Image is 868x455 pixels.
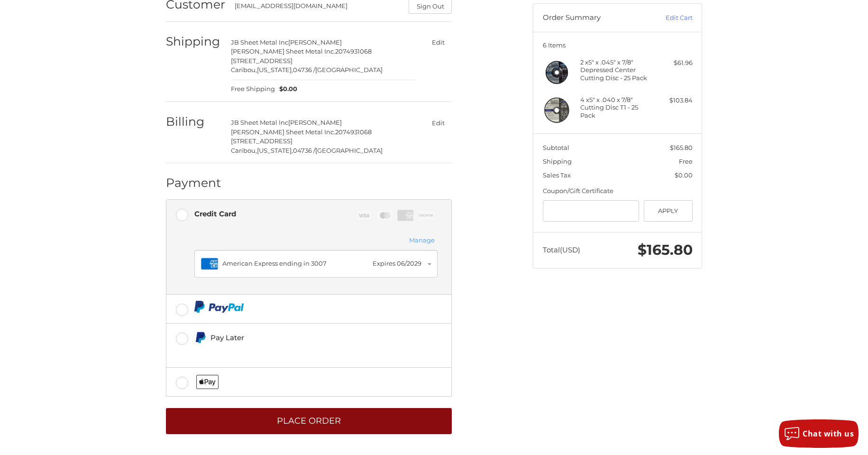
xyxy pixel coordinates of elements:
span: Shipping [543,158,572,165]
h2: Shipping [166,34,221,49]
button: Place Order [166,408,452,434]
input: Gift Certificate or Coupon Code [543,200,640,222]
button: Apply [644,200,693,222]
span: Free Shipping [231,84,275,94]
div: $103.84 [655,96,693,105]
div: American Express ending in 3007 [222,259,368,269]
span: Free [679,158,693,165]
span: 04736 / [293,66,315,74]
span: $165.80 [638,241,693,259]
span: [US_STATE], [257,147,293,154]
h2: Billing [166,114,221,129]
img: Pay Later icon [194,332,206,344]
span: [STREET_ADDRESS] [231,137,292,145]
span: 04736 / [293,147,315,154]
h3: 6 Items [543,41,693,49]
div: Coupon/Gift Certificate [543,186,693,196]
button: American Express ending in 3007Expires 06/2029 [194,250,438,278]
span: [PERSON_NAME] Sheet Metal Inc. [231,128,335,136]
div: Pay Later [210,330,386,345]
span: Subtotal [543,144,569,151]
h4: 4 x 5" x .040 x 7/8" Cutting Disc T1 - 25 Pack [580,96,653,119]
button: Chat with us [779,419,859,448]
span: [PERSON_NAME] Sheet Metal Inc. [231,47,335,55]
h4: 2 x 5" x .045" x 7/8" Depressed Center Cutting Disc - 25 Pack [580,58,653,82]
button: Manage [406,235,438,246]
span: JB Sheet Metal Inc [231,38,288,46]
div: Credit Card [194,206,236,222]
img: Applepay icon [196,375,219,389]
span: [PERSON_NAME] [288,38,342,46]
div: $61.96 [655,58,693,68]
span: JB Sheet Metal Inc [231,119,288,126]
span: $0.00 [675,171,693,179]
div: Expires 06/2029 [373,259,421,269]
span: Caribou, [231,66,257,74]
span: $0.00 [275,84,298,94]
iframe: PayPal Message 1 [194,347,387,356]
span: Total (USD) [543,245,580,254]
span: [STREET_ADDRESS] [231,57,292,65]
span: [US_STATE], [257,66,293,74]
button: Edit [424,116,452,130]
span: [GEOGRAPHIC_DATA] [315,147,383,154]
span: [GEOGRAPHIC_DATA] [315,66,383,74]
h3: Order Summary [543,13,645,23]
div: [EMAIL_ADDRESS][DOMAIN_NAME] [235,1,400,14]
span: 2074931068 [335,128,372,136]
span: Chat with us [803,428,854,439]
a: Edit Cart [645,13,693,23]
span: Caribou, [231,147,257,154]
span: 2074931068 [335,47,372,55]
button: Edit [424,36,452,49]
img: PayPal icon [194,301,244,313]
span: [PERSON_NAME] [288,119,342,126]
span: $165.80 [670,144,693,151]
h2: Payment [166,176,221,190]
span: Sales Tax [543,171,571,179]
